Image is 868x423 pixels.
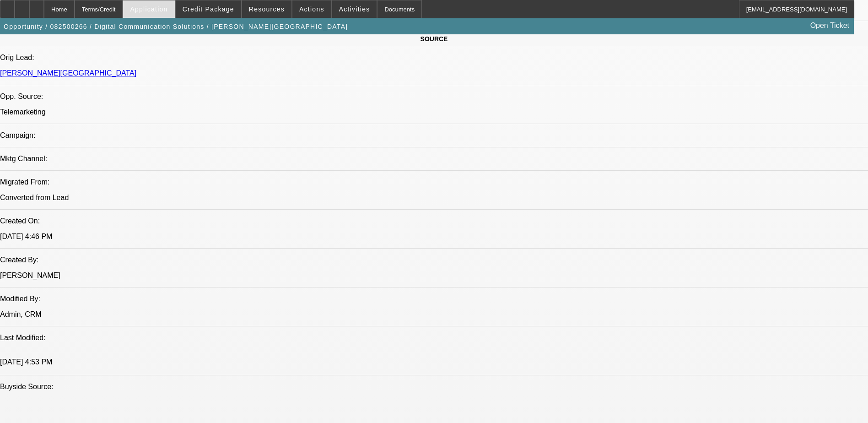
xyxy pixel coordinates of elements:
button: Resources [242,0,291,18]
button: Credit Package [176,0,241,18]
button: Actions [292,0,331,18]
span: Actions [299,5,324,13]
span: Credit Package [183,5,234,13]
span: Application [130,5,167,13]
button: Application [123,0,174,18]
span: Activities [339,5,370,13]
button: Activities [332,0,377,18]
span: Opportunity / 082500266 / Digital Communication Solutions / [PERSON_NAME][GEOGRAPHIC_DATA] [4,23,348,30]
span: SOURCE [421,35,448,43]
span: Resources [249,5,285,13]
a: Open Ticket [807,18,853,33]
